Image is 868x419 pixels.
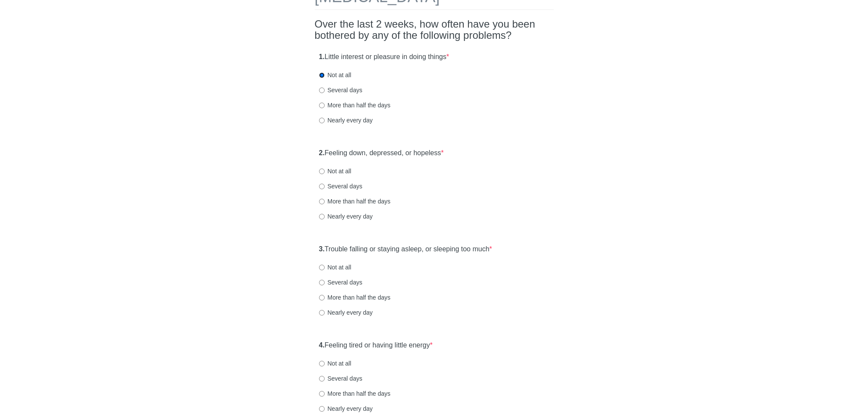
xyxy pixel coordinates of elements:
input: Several days [319,88,325,93]
label: Not at all [319,263,351,272]
strong: 2. [319,149,325,156]
label: Trouble falling or staying asleep, or sleeping too much [319,244,492,254]
h2: Over the last 2 weeks, how often have you been bothered by any of the following problems? [315,19,554,41]
input: Not at all [319,265,325,270]
input: Nearly every day [319,310,325,316]
strong: 3. [319,245,325,253]
label: Several days [319,182,363,191]
input: Not at all [319,361,325,366]
label: Several days [319,278,363,287]
input: More than half the days [319,103,325,108]
input: Nearly every day [319,118,325,123]
input: More than half the days [319,199,325,204]
input: Several days [319,280,325,285]
label: Not at all [319,71,351,79]
input: Not at all [319,72,325,78]
label: Not at all [319,359,351,368]
label: Feeling down, depressed, or hopeless [319,148,444,158]
label: Feeling tired or having little energy [319,341,433,350]
label: Several days [319,374,363,383]
label: Several days [319,86,363,94]
input: More than half the days [319,391,325,397]
label: Little interest or pleasure in doing things [319,52,449,62]
label: Nearly every day [319,404,373,413]
label: Not at all [319,167,351,175]
input: Nearly every day [319,214,325,219]
label: More than half the days [319,389,391,398]
label: More than half the days [319,197,391,206]
input: Nearly every day [319,406,325,412]
label: Nearly every day [319,116,373,125]
label: Nearly every day [319,308,373,317]
label: More than half the days [319,293,391,302]
input: More than half the days [319,295,325,300]
strong: 1. [319,53,325,60]
strong: 4. [319,341,325,349]
label: More than half the days [319,101,391,109]
input: Not at all [319,169,325,174]
label: Nearly every day [319,212,373,221]
input: Several days [319,376,325,381]
input: Several days [319,184,325,189]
